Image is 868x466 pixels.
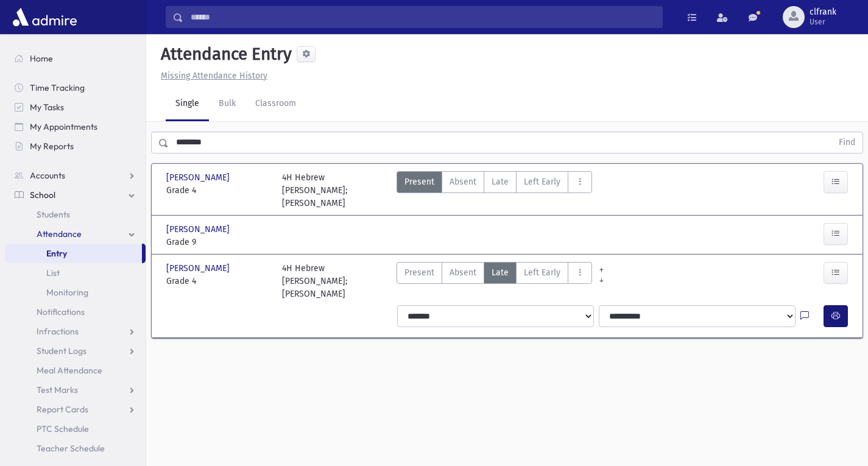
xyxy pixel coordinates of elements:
[5,244,142,263] a: Entry
[5,97,146,117] a: My Tasks
[37,228,82,239] span: Attendance
[5,302,146,322] a: Notifications
[5,117,146,136] a: My Appointments
[37,209,70,220] span: Students
[450,266,476,279] span: Absent
[166,262,232,275] span: [PERSON_NAME]
[37,404,88,415] span: Report Cards
[5,49,146,68] a: Home
[5,283,146,302] a: Monitoring
[404,266,434,279] span: Present
[30,121,97,132] span: My Appointments
[161,71,267,81] u: Missing Attendance History
[37,326,79,337] span: Infractions
[30,141,74,152] span: My Reports
[5,205,146,224] a: Students
[831,132,863,153] button: Find
[37,365,102,376] span: Meal Attendance
[5,263,146,283] a: List
[30,170,65,181] span: Accounts
[5,136,146,156] a: My Reports
[810,7,836,17] span: clfrank
[5,361,146,380] a: Meal Attendance
[37,345,86,356] span: Student Logs
[5,439,146,458] a: Teacher Schedule
[46,267,60,278] span: List
[5,78,146,97] a: Time Tracking
[810,17,836,27] span: User
[209,87,245,121] a: Bulk
[156,71,267,81] a: Missing Attendance History
[397,262,592,300] div: AttTypes
[5,166,146,185] a: Accounts
[30,82,85,93] span: Time Tracking
[30,53,53,64] span: Home
[5,380,146,400] a: Test Marks
[37,423,89,434] span: PTC Schedule
[10,5,80,29] img: AdmirePro
[5,341,146,361] a: Student Logs
[166,223,232,236] span: [PERSON_NAME]
[166,275,270,288] span: Grade 4
[5,224,146,244] a: Attendance
[5,185,146,205] a: School
[492,175,509,188] span: Late
[166,184,270,197] span: Grade 4
[30,189,55,200] span: School
[37,443,105,454] span: Teacher Schedule
[5,322,146,341] a: Infractions
[166,236,270,249] span: Grade 9
[46,248,67,259] span: Entry
[282,171,386,210] div: 4H Hebrew [PERSON_NAME]; [PERSON_NAME]
[166,87,209,121] a: Single
[5,400,146,419] a: Report Cards
[37,306,85,317] span: Notifications
[5,419,146,439] a: PTC Schedule
[46,287,88,298] span: Monitoring
[492,266,509,279] span: Late
[183,6,662,28] input: Search
[156,44,292,65] h5: Attendance Entry
[450,175,476,188] span: Absent
[404,175,434,188] span: Present
[37,384,78,395] span: Test Marks
[30,102,64,113] span: My Tasks
[166,171,232,184] span: [PERSON_NAME]
[245,87,306,121] a: Classroom
[524,175,560,188] span: Left Early
[397,171,592,210] div: AttTypes
[524,266,560,279] span: Left Early
[282,262,386,300] div: 4H Hebrew [PERSON_NAME]; [PERSON_NAME]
